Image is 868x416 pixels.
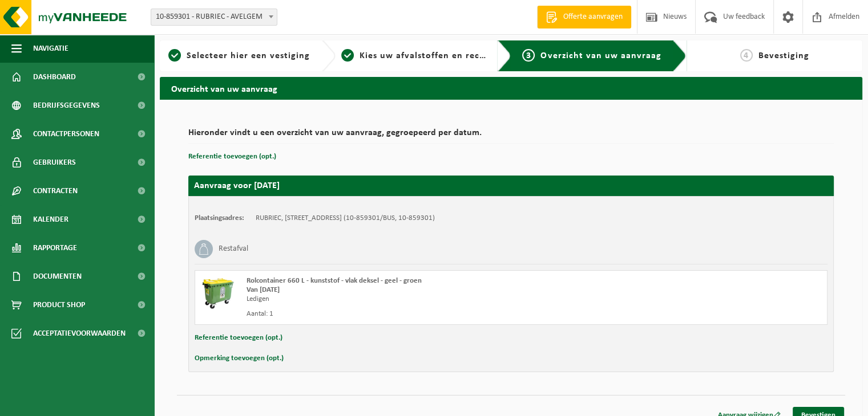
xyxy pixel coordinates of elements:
[187,51,310,60] span: Selecteer hier een vestiging
[219,240,248,258] h3: Restafval
[195,331,282,345] button: Referentie toevoegen (opt.)
[360,51,516,60] span: Kies uw afvalstoffen en recipiënten
[201,276,235,311] img: WB-0660-HPE-GN-50.png
[165,49,313,63] a: 1Selecteer hier een vestiging
[247,277,422,284] span: Rolcontainer 660 L - kunststof - vlak deksel - geel - groen
[33,120,99,148] span: Contactpersonen
[33,262,82,291] span: Documenten
[33,148,76,177] span: Gebruikers
[33,234,77,262] span: Rapportage
[522,49,535,62] span: 3
[33,291,85,319] span: Product Shop
[33,177,78,205] span: Contracten
[194,181,280,190] strong: Aanvraag voor [DATE]
[33,91,100,120] span: Bedrijfsgegevens
[188,149,276,164] button: Referentie toevoegen (opt.)
[33,63,76,91] span: Dashboard
[33,319,126,348] span: Acceptatievoorwaarden
[247,309,557,319] div: Aantal: 1
[33,205,68,234] span: Kalender
[341,49,488,63] a: 2Kies uw afvalstoffen en recipiënten
[168,49,181,62] span: 1
[33,34,68,63] span: Navigatie
[188,128,834,144] h2: Hieronder vindt u een overzicht van uw aanvraag, gegroepeerd per datum.
[256,214,435,223] td: RUBRIEC, [STREET_ADDRESS] (10-859301/BUS, 10-859301)
[247,295,557,304] div: Ledigen
[151,9,277,25] span: 10-859301 - RUBRIEC - AVELGEM
[247,286,280,293] strong: Van [DATE]
[560,11,625,23] span: Offerte aanvragen
[540,51,661,60] span: Overzicht van uw aanvraag
[341,49,354,62] span: 2
[537,6,631,28] a: Offerte aanvragen
[195,351,284,366] button: Opmerking toevoegen (opt.)
[151,9,277,26] span: 10-859301 - RUBRIEC - AVELGEM
[195,214,244,222] strong: Plaatsingsadres:
[160,77,862,99] h2: Overzicht van uw aanvraag
[740,49,753,62] span: 4
[758,51,809,60] span: Bevestiging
